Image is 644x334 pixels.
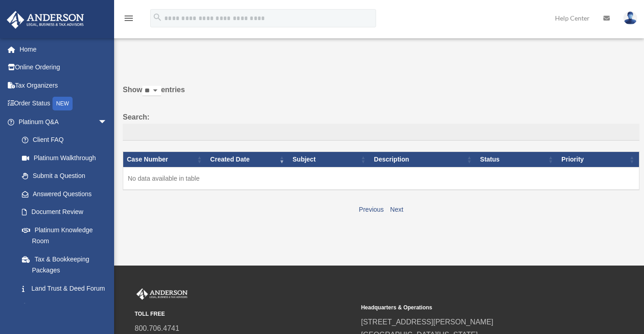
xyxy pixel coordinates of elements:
a: Answered Questions [13,185,112,203]
img: Anderson Advisors Platinum Portal [135,288,189,300]
a: Next [390,206,403,213]
th: Created Date: activate to sort column ascending [207,152,289,167]
a: Land Trust & Deed Forum [13,279,116,297]
a: Platinum Walkthrough [13,149,116,167]
a: Document Review [13,203,116,221]
th: Case Number: activate to sort column ascending [123,152,207,167]
a: Platinum Q&Aarrow_drop_down [6,113,116,131]
th: Status: activate to sort column ascending [476,152,558,167]
a: Portal Feedback [13,297,116,316]
th: Subject: activate to sort column ascending [289,152,370,167]
small: Headquarters & Operations [361,303,581,313]
a: Platinum Knowledge Room [13,221,116,250]
div: NEW [52,97,73,110]
a: Previous [359,206,383,213]
i: menu [123,13,134,24]
label: Search: [123,111,639,141]
a: Client FAQ [13,131,116,149]
span: arrow_drop_down [98,113,116,131]
a: Online Ordering [6,58,121,77]
a: menu [123,16,134,24]
th: Priority: activate to sort column ascending [558,152,639,167]
a: Tax Organizers [6,76,121,94]
a: [STREET_ADDRESS][PERSON_NAME] [361,318,493,326]
a: 800.706.4741 [135,324,179,332]
select: Showentries [142,86,161,96]
input: Search: [123,124,639,141]
th: Description: activate to sort column ascending [370,152,476,167]
a: Order StatusNEW [6,94,121,113]
a: Tax & Bookkeeping Packages [13,250,116,279]
img: Anderson Advisors Platinum Portal [4,11,87,29]
a: Submit a Question [13,167,116,185]
a: Home [6,40,121,58]
i: search [152,12,162,22]
img: User Pic [623,11,637,25]
td: No data available in table [123,167,639,190]
small: TOLL FREE [135,309,355,319]
label: Show entries [123,83,639,105]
